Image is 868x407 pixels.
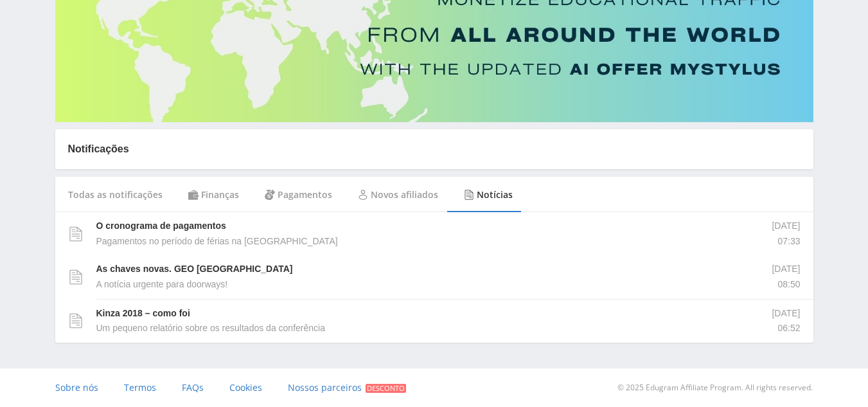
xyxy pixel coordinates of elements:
p: [DATE] [772,307,800,320]
p: [DATE] [772,220,800,233]
a: Sobre nós [55,368,98,407]
p: 08:50 [772,278,800,291]
span: Termos [124,381,156,393]
p: Um pequeno relatório sobre os resultados da conferência [96,322,325,335]
div: Novos afiliados [345,177,451,213]
a: Nossos parceiros Desconto [288,368,406,407]
a: Kinza 2018 – como foiUm pequeno relatório sobre os resultados da conferência[DATE]06:52 [55,299,813,343]
div: Finanças [175,177,252,213]
p: As chaves novas. GEO [GEOGRAPHIC_DATA] [96,263,293,276]
span: Sobre nós [55,381,98,393]
span: Nossos parceiros [288,381,362,393]
div: Pagamentos [252,177,345,213]
a: As chaves novas. GEO [GEOGRAPHIC_DATA]A notícia urgente para doorways![DATE]08:50 [55,255,813,298]
div: Todas as notificações [55,177,175,213]
p: Notificações [68,142,801,156]
a: O cronograma de pagamentosPagamentos no período de férias na [GEOGRAPHIC_DATA][DATE]07:33 [55,212,813,255]
p: Pagamentos no período de férias na [GEOGRAPHIC_DATA] [96,235,338,248]
a: FAQs [182,368,204,407]
p: 07:33 [772,235,800,248]
span: Cookies [229,381,262,393]
p: 06:52 [772,322,800,335]
div: © 2025 Edugram Affiliate Program. All rights reserved. [440,368,813,407]
div: Notícias [451,177,526,213]
p: Kinza 2018 – como foi [96,307,190,320]
p: O cronograma de pagamentos [96,220,226,233]
a: Cookies [229,368,262,407]
span: FAQs [182,381,204,393]
a: Termos [124,368,156,407]
span: Desconto [366,384,406,393]
p: A notícia urgente para doorways! [96,278,228,291]
p: [DATE] [772,263,800,276]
